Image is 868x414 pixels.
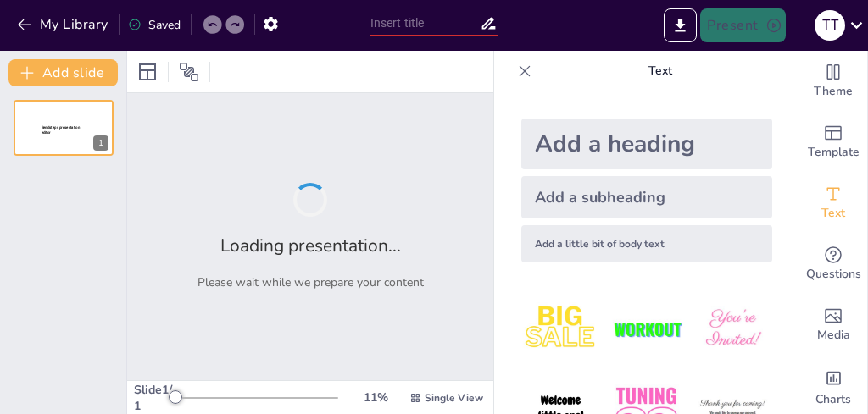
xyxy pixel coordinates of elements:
[8,59,118,86] button: Add slide
[370,11,481,36] input: Insert title
[425,391,483,405] span: Single View
[134,382,175,414] div: Slide 1 / 1
[815,10,845,41] div: T T
[42,125,80,135] span: Sendsteps presentation editor
[13,11,115,38] button: My Library
[799,51,867,112] div: Change the overall theme
[814,82,853,101] span: Theme
[93,135,108,151] div: 1
[179,62,199,82] span: Position
[806,265,861,284] span: Questions
[14,100,114,156] div: 1
[607,290,686,368] img: 2.jpeg
[815,390,851,409] span: Charts
[134,58,161,86] div: Layout
[521,290,600,368] img: 1.jpeg
[664,8,697,42] button: Export to PowerPoint
[817,326,850,345] span: Media
[815,8,845,42] button: T T
[821,204,845,223] span: Text
[521,225,772,262] div: Add a little bit of body text
[693,290,772,368] img: 3.jpeg
[808,143,860,162] span: Template
[799,112,867,173] div: Add ready made slides
[355,389,396,406] div: 11 %
[700,8,785,42] button: Present
[521,176,772,218] div: Add a subheading
[521,119,772,169] div: Add a heading
[128,17,181,33] div: Saved
[799,234,867,295] div: Get real-time input from your audience
[799,295,867,356] div: Add images, graphics, shapes or video
[198,274,424,290] p: Please wait while we prepare your content
[538,51,782,91] p: Text
[799,173,867,234] div: Add text boxes
[220,234,401,257] h2: Loading presentation...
